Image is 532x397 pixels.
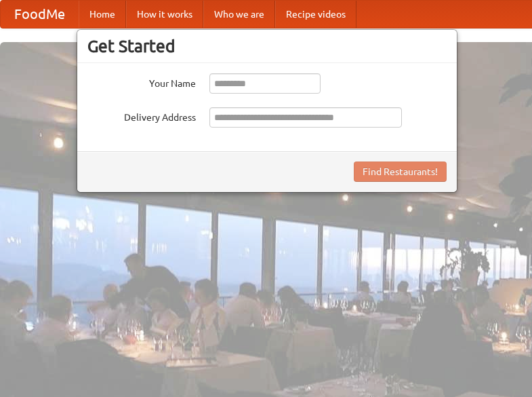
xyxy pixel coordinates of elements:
[126,1,203,28] a: How it works
[79,1,126,28] a: Home
[354,162,447,182] button: Find Restaurants!
[87,73,196,90] label: Your Name
[275,1,356,28] a: Recipe videos
[203,1,275,28] a: Who we are
[87,107,196,124] label: Delivery Address
[1,1,79,28] a: FoodMe
[87,36,447,56] h3: Get Started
